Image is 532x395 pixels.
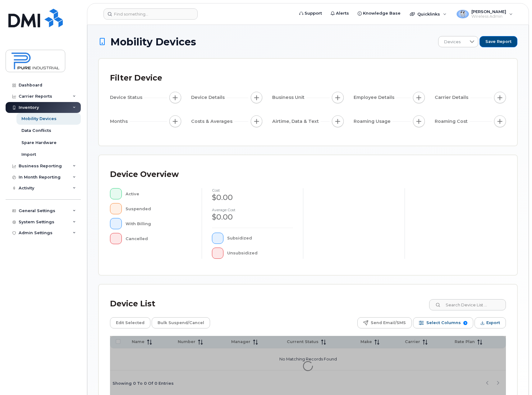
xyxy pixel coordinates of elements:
[126,233,192,244] div: Cancelled
[371,318,406,328] span: Send Email/SMS
[212,208,293,212] h4: Average cost
[116,318,144,328] span: Edit Selected
[126,188,192,199] div: Active
[126,203,192,214] div: Suspended
[212,188,293,192] h4: cost
[354,94,396,101] span: Employee Details
[438,36,466,48] span: Devices
[357,317,412,328] button: Send Email/SMS
[435,94,470,101] span: Carrier Details
[485,39,511,44] span: Save Report
[110,94,144,101] span: Device Status
[463,321,467,325] span: 9
[435,118,470,125] span: Roaming Cost
[227,248,293,259] div: Unsubsidized
[413,317,473,328] button: Select Columns 9
[272,118,321,125] span: Airtime, Data & Text
[212,192,293,203] div: $0.00
[486,318,500,328] span: Export
[479,36,517,47] button: Save Report
[110,166,179,183] div: Device Overview
[110,36,196,47] span: Mobility Devices
[191,118,234,125] span: Costs & Averages
[354,118,392,125] span: Roaming Usage
[110,70,162,86] div: Filter Device
[126,218,192,229] div: With Billing
[110,317,150,328] button: Edit Selected
[212,212,293,222] div: $0.00
[110,296,155,312] div: Device List
[158,318,204,328] span: Bulk Suspend/Cancel
[227,233,293,244] div: Subsidized
[426,318,461,328] span: Select Columns
[110,118,130,125] span: Months
[152,317,210,328] button: Bulk Suspend/Cancel
[191,94,227,101] span: Device Details
[475,317,506,328] button: Export
[272,94,306,101] span: Business Unit
[429,299,506,310] input: Search Device List ...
